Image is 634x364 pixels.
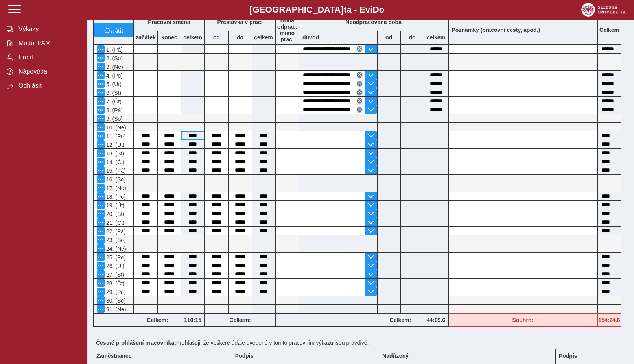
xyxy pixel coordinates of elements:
button: Menu [97,218,105,226]
button: Menu [97,89,105,96]
b: Doba odprac. mimo prac. [277,17,297,42]
span: vrátit [110,27,123,33]
b: Pracovní směna [148,19,190,25]
b: Čestné prohlášení pracovníka: [96,340,176,346]
span: 14. (Čt) [105,159,125,165]
span: t [344,5,346,15]
span: 24. (Ne) [105,246,126,252]
span: 26. (Út) [105,263,125,269]
b: Neodpracovaná doba [346,19,402,25]
button: Menu [97,132,105,140]
button: Menu [97,115,105,122]
b: do [401,34,424,41]
button: Menu [97,71,105,79]
button: Menu [97,253,105,261]
button: Menu [97,149,105,157]
span: Modul PAM [16,40,80,47]
span: 13. (St) [105,150,124,157]
span: 20. (St) [105,211,124,217]
span: 10. (Ne) [105,124,126,131]
div: Fond pracovní doby (154:33.6 h) a součet hodin (154:24.6 h) se neshodují! [598,313,621,327]
span: 31. (Ne) [105,306,126,312]
span: 30. (So) [105,297,126,304]
b: Poznámky (pracovní cesty, apod.) [449,27,544,33]
button: Menu [97,305,105,313]
span: Výkazy [16,26,80,33]
span: 6. (St) [105,90,121,96]
span: 19. (Út) [105,202,125,209]
div: Fond pracovní doby (154:33.6 h) a součet hodin (154:24.6 h) se neshodují! [449,313,598,327]
b: 44:09.6 [424,317,448,323]
span: 8. (Pá) [105,107,123,113]
b: Přestávka v práci [217,19,262,25]
span: Odhlásit [16,82,80,89]
b: Celkem: [134,317,181,323]
b: do [229,34,252,41]
b: Celkem [599,27,619,33]
button: Menu [97,262,105,270]
span: 5. (Út) [105,81,122,87]
button: Menu [97,140,105,148]
span: 4. (Po) [105,72,123,79]
b: 110:15 [181,317,204,323]
span: 27. (St) [105,272,124,278]
div: Prohlašuji, že veškeré údaje uvedené v tomto pracovním výkazu jsou pravdivé. [93,336,628,349]
b: od [205,34,228,41]
span: D [372,5,379,15]
b: Celkem: [377,317,424,323]
button: Menu [97,158,105,166]
b: Podpis [559,353,577,359]
b: důvod [302,34,319,41]
span: 18. (Po) [105,194,126,200]
span: 3. (Ne) [105,64,123,70]
b: začátek [134,34,157,41]
button: Menu [97,210,105,218]
span: 15. (Pá) [105,168,126,174]
b: 154:24.6 [598,317,621,323]
span: 11. (Po) [105,133,126,139]
b: Souhrn: [512,317,533,323]
b: od [378,34,400,41]
b: celkem [424,34,448,41]
span: 29. (Pá) [105,289,126,295]
img: logo_web_su.png [581,3,626,17]
span: Nápověda [16,68,80,75]
b: celkem [181,34,204,41]
span: Profil [16,54,80,61]
button: Menu [97,54,105,62]
button: Menu [97,279,105,287]
button: Menu [97,123,105,131]
span: 23. (So) [105,237,126,243]
button: Menu [97,45,105,53]
button: Menu [97,192,105,200]
span: 17. (Ne) [105,185,126,191]
b: Celkem: [205,317,275,323]
button: Menu [97,175,105,183]
span: 7. (Čt) [105,98,122,105]
span: 16. (So) [105,176,126,183]
b: [GEOGRAPHIC_DATA] a - Evi [24,5,610,15]
button: Menu [97,270,105,278]
button: Menu [97,97,105,105]
button: Menu [97,227,105,235]
span: 28. (Čt) [105,280,125,286]
button: Menu [97,296,105,304]
b: Zaměstnanec [96,353,131,359]
b: Podpis [235,353,254,359]
span: 21. (Čt) [105,220,125,226]
span: o [379,5,385,15]
span: 1. (Pá) [105,46,123,53]
button: Menu [97,80,105,88]
b: Nadřízený [382,353,409,359]
button: Menu [97,106,105,114]
span: 2. (So) [105,55,123,61]
span: 25. (Po) [105,254,126,261]
span: 12. (Út) [105,142,125,148]
span: 9. (So) [105,116,123,122]
b: konec [158,34,181,41]
button: Menu [97,201,105,209]
button: Menu [97,166,105,174]
button: Menu [97,184,105,192]
button: vrátit [94,23,133,37]
button: Menu [97,63,105,70]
